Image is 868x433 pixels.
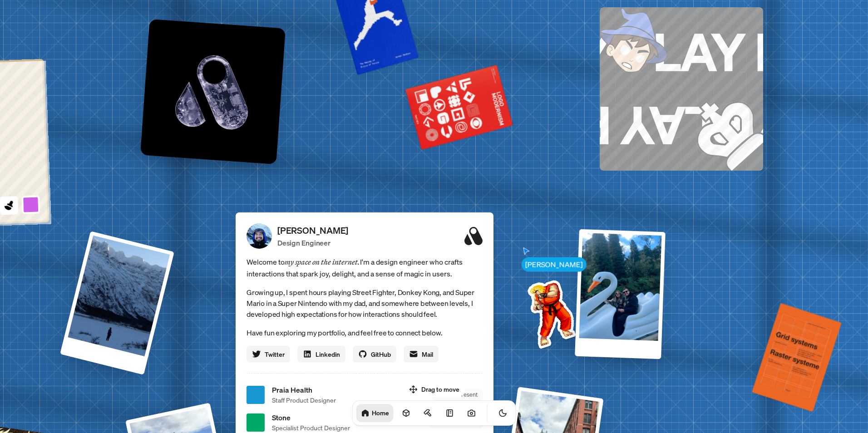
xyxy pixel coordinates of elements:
span: GitHub [371,349,391,359]
span: Praia Health [272,384,336,395]
span: Specialist Product Designer [272,423,350,433]
em: my space on the internet. [285,257,360,266]
span: Linkedin [316,349,340,359]
span: Welcome to I'm a design engineer who crafts interactions that spark joy, delight, and a sense of ... [247,256,483,280]
p: Have fun exploring my portfolio, and feel free to connect below. [247,327,483,339]
span: Stone [272,412,350,423]
h1: Home [372,408,389,417]
p: Design Engineer [277,237,348,248]
span: Mail [422,349,433,359]
span: Twitter [265,349,285,359]
img: Profile example [504,266,596,358]
a: Twitter [247,346,290,362]
p: [PERSON_NAME] [277,224,348,237]
span: Staff Product Designer [272,395,336,405]
a: Mail [404,346,439,362]
a: GitHub [353,346,396,362]
button: Toggle Theme [494,404,512,422]
img: Logo variation 1 [140,19,286,164]
img: Profile Picture [247,223,272,249]
a: Home [356,404,394,422]
p: Growing up, I spent hours playing Street Fighter, Donkey Kong, and Super Mario in a Super Nintend... [247,287,483,320]
a: Linkedin [297,346,345,362]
